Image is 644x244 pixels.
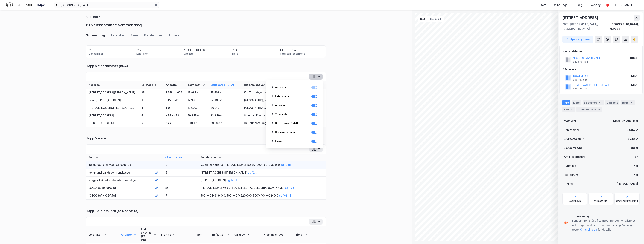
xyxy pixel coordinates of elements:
div: Forurensning [571,214,638,218]
div: [STREET_ADDRESS] [562,15,599,21]
div: 100% [630,56,637,60]
div: Adresse [89,83,137,87]
div: 3 [570,108,573,111]
td: 4 [139,104,164,112]
div: Hjemmelshaver [264,233,291,237]
div: Tomtestr. [269,110,320,119]
div: 16 240 - 16 489 [184,48,205,52]
div: Eiendomstype [564,146,583,150]
div: Adresse [275,85,286,90]
div: Handel [629,146,638,150]
div: 5 312 ㎡ [628,137,638,141]
div: 5001-62-382-0-0 [613,119,638,123]
div: Leietakere [269,92,320,101]
div: Eiere [572,100,581,105]
td: [GEOGRAPHIC_DATA] [242,96,278,104]
div: Tinglyst [564,182,575,186]
div: Eiendommen står på tomtegrunn som er påvirket av luft, grunn eller annen forurensning. Vennligst ... [571,218,638,232]
div: Eiendommer [201,156,323,159]
td: 1 658 - 1 676 [164,89,185,96]
div: Eier [89,156,151,159]
td: 59 845㎡ [185,112,208,119]
td: Siemens Energy AS [242,112,278,119]
div: 13 [597,108,601,111]
td: [STREET_ADDRESS] [86,112,139,119]
div: ESG [562,107,575,112]
div: Kontrollprogram for chat [625,226,644,244]
div: [PERSON_NAME]' veg 6, P.A. [STREET_ADDRESS][PERSON_NAME] [201,186,323,190]
div: [PERSON_NAME] [611,3,632,7]
div: Eiendommer [89,52,103,55]
div: Total tomtestørrelse [280,52,305,55]
div: 1 [629,101,633,105]
td: 33 249㎡ [208,112,242,119]
div: [STREET_ADDRESS] [201,178,323,182]
div: Endr. ansatte (12 mnd) [141,228,157,242]
div: Datasett [605,100,619,105]
div: 37 [598,101,602,105]
img: logo.f888ab2527a4732fd821a326f86c7f29.svg [6,2,45,8]
div: Eiere [131,33,138,39]
div: Ansatte [275,103,286,108]
td: Klp Teknobyen AS [242,89,278,96]
div: Innflyttet [212,233,229,237]
div: [STREET_ADDRESS][PERSON_NAME] [201,170,323,175]
div: Mine Tags [554,3,567,7]
div: Bransje [161,233,192,237]
td: 119 [164,104,185,112]
div: Bruttoareal (BTA) [275,121,298,125]
td: Kommunal Landspensjonskasse [86,169,153,177]
div: 923 570 462 [573,60,588,63]
td: 75 598㎡ [208,89,242,96]
div: Eiere [275,139,282,143]
div: Tomteareal [564,128,579,132]
div: Topp 5 eiendommer (BRA) [86,64,326,68]
td: 28 000㎡ [208,119,242,127]
div: Hjemmelshaver [269,128,320,136]
td: 19 695㎡ [185,104,208,112]
div: Gårdeiere [563,67,639,72]
div: Juridisk [168,33,179,39]
td: 5 [139,112,164,119]
div: Bruttoareal (BTA) [210,83,240,87]
td: 52 380㎡ [208,96,242,104]
td: 15 [162,169,198,177]
td: [STREET_ADDRESS][PERSON_NAME] [86,89,139,96]
div: Leietakere [275,94,289,99]
div: 37 [634,155,638,159]
td: 9 [139,119,164,127]
div: 1 400 588 ㎡ [280,48,297,52]
div: 317 [136,48,141,52]
div: Bygg [621,100,635,105]
div: Leietaker [136,52,148,55]
button: Åpne i ny fane [562,36,593,43]
div: Festegrunn [564,173,578,177]
div: Tomtestr. [188,83,206,87]
div: 5001-404-616-0-0, 5001-404-620-0-0, 5001-404-622-0-0 [201,193,323,198]
div: Leietaker [111,33,125,39]
div: 989 145 215 [573,87,587,90]
div: Bruksareal (BRA) [564,137,585,141]
div: Ansatte [166,83,183,87]
td: 545 - 548 [164,96,185,104]
div: 996 187 969 [573,78,588,81]
div: Info [562,100,570,105]
div: Ansatte [121,233,136,237]
div: Bruttoareal (BTA) [269,119,320,127]
div: Grunnforurensning [616,200,638,202]
div: Transaksjoner [576,107,602,112]
div: Veisletten alle 13, [PERSON_NAME] veg 27, 5001-62-396-0-0 [201,163,323,167]
div: [GEOGRAPHIC_DATA], 62/382 [610,22,640,31]
td: 40 319㎡ [208,104,242,112]
div: Antall leietakere [564,155,585,159]
td: Norges Teknisk-naturvitenskapelige [86,177,153,184]
div: Adresse [269,83,320,92]
div: 7031, [GEOGRAPHIC_DATA], [GEOGRAPHIC_DATA] [562,22,610,31]
div: Adresse [234,233,259,237]
div: MVA [196,233,207,237]
td: 17 987㎡ [185,89,208,96]
td: 22 [162,184,198,192]
div: Hjemmelshaver [275,130,295,134]
td: Holtermanns Veg 70 AS [242,119,278,127]
div: Leietakere [141,83,161,87]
